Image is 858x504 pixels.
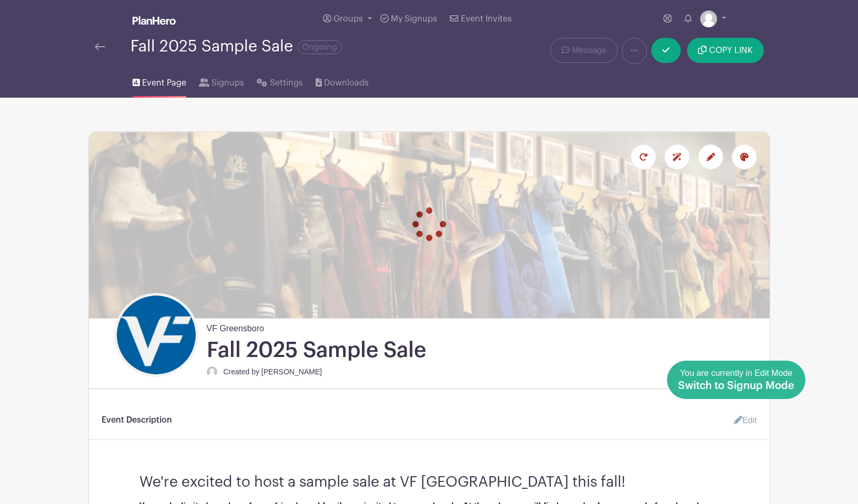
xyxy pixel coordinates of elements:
h3: We're excited to host a sample sale at VF [GEOGRAPHIC_DATA] this fall! [139,465,719,491]
span: COPY LINK [709,46,753,55]
span: My Signups [391,15,437,23]
h1: Fall 2025 Sample Sale [207,337,426,363]
div: Fall 2025 Sample Sale [130,38,342,55]
img: Sample%20Sale.png [89,132,770,318]
span: Settings [270,77,303,89]
small: Created by [PERSON_NAME] [224,367,322,376]
span: Event Page [142,77,186,89]
span: Message [572,44,607,57]
a: Message [550,38,617,63]
span: VF Greensboro [207,318,264,335]
img: VF_Icon_FullColor_CMYK-small.png [117,296,196,374]
a: Event Page [133,64,186,98]
span: You are currently in Edit Mode [678,369,794,391]
span: Downloads [324,77,369,89]
a: You are currently in Edit Mode Switch to Signup Mode [667,361,805,399]
span: Groups [334,15,363,23]
span: Ongoing [297,40,342,54]
a: Downloads [316,64,369,98]
a: Signups [199,64,244,98]
h6: Event Description [102,415,172,425]
img: logo_white-6c42ec7e38ccf1d336a20a19083b03d10ae64f83f12c07503d8b9e83406b4c7d.svg [133,16,176,25]
span: Event Invites [461,15,512,23]
a: Edit [725,410,757,431]
span: Switch to Signup Mode [678,381,794,391]
a: Settings [257,64,302,98]
img: back-arrow-29a5d9b10d5bd6ae65dc969a981735edf675c4d7a1fe02e03b50dbd4ba3cdb55.svg [95,43,105,50]
button: COPY LINK [687,38,763,63]
span: Signups [211,77,244,89]
img: default-ce2991bfa6775e67f084385cd625a349d9dcbb7a52a09fb2fda1e96e2d18dcdb.png [700,10,717,27]
img: default-ce2991bfa6775e67f084385cd625a349d9dcbb7a52a09fb2fda1e96e2d18dcdb.png [207,366,217,377]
